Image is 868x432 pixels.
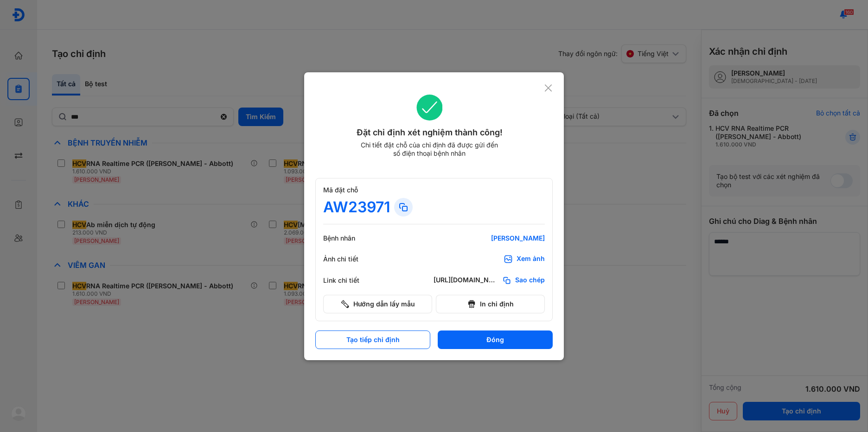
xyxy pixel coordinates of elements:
[323,234,379,242] div: Bệnh nhân
[315,126,544,139] div: Đặt chỉ định xét nghiệm thành công!
[315,330,430,349] button: Tạo tiếp chỉ định
[323,186,545,194] div: Mã đặt chỗ
[323,295,432,313] button: Hướng dẫn lấy mẫu
[434,276,498,285] div: [URL][DOMAIN_NAME]
[436,295,545,313] button: In chỉ định
[323,198,390,216] div: AW23971
[434,234,545,242] div: [PERSON_NAME]
[323,276,379,285] div: Link chi tiết
[323,255,379,263] div: Ảnh chi tiết
[357,141,502,158] div: Chi tiết đặt chỗ của chỉ định đã được gửi đến số điện thoại bệnh nhân
[517,254,545,264] div: Xem ảnh
[515,276,545,285] span: Sao chép
[438,330,553,349] button: Đóng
